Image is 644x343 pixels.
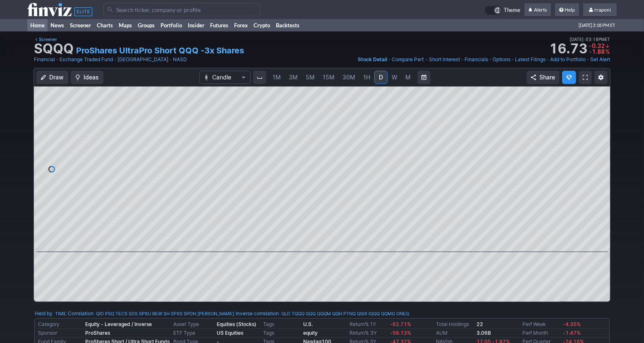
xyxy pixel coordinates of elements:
a: ProShares UltraPro Short QQQ -3x Shares [76,45,244,56]
b: Equity - Leveraged / Inverse [85,321,152,327]
td: Tags [261,320,302,329]
span: D [379,74,383,81]
td: Perf Month [521,329,562,338]
a: IQQQ [369,309,380,318]
a: Groups [135,19,158,31]
span: Candle [212,73,238,82]
a: Exchange Traded Fund [60,55,113,64]
strong: 16.73 [549,42,587,55]
span: 1M [273,74,281,81]
a: News [48,19,67,31]
td: ETF Type [172,329,215,338]
a: Financial [34,55,55,64]
a: 5M [302,71,318,84]
a: Home [27,19,48,31]
span: rraponi [594,7,611,13]
a: SPXU [139,309,151,318]
span: • [56,55,59,64]
a: D [374,71,388,84]
input: Search [103,3,261,16]
span: • [489,55,492,64]
a: [GEOGRAPHIC_DATA] [117,55,168,64]
button: Share [527,71,560,84]
td: Perf Week [521,320,562,329]
button: Interval [253,71,266,84]
b: equity [303,330,318,336]
span: 1H [363,74,370,81]
button: Range [417,71,431,84]
span: 3M [289,74,298,81]
span: • [388,55,391,64]
a: 3M [285,71,302,84]
a: NASD [173,55,187,64]
button: Ideas [71,71,103,84]
a: 30M [339,71,359,84]
span: • [461,55,464,64]
a: SH [163,309,170,318]
span: • [546,55,549,64]
span: Draw [49,73,64,82]
a: Correlation [68,310,93,317]
span: Share [539,73,555,82]
a: QQH [332,309,342,318]
a: Financials [464,55,488,64]
a: Stock Detail [358,55,387,64]
a: Alerts [524,3,551,17]
a: 1H [359,71,374,84]
span: W [392,74,397,81]
a: Set Alert [590,55,610,64]
a: Theme [485,6,520,15]
span: 15M [323,74,335,81]
span: -0.32 [589,42,605,49]
a: Charts [94,19,116,31]
a: Add to Portfolio [550,55,586,64]
b: 22 [476,321,483,327]
span: Latest Filings [515,56,546,62]
a: SDS [129,309,138,318]
a: Futures [207,19,231,31]
span: Theme [504,6,520,15]
a: Portfolio [158,19,185,31]
div: : [35,309,66,318]
a: REW [152,309,162,318]
a: [PERSON_NAME] [197,309,234,318]
a: QID [96,309,104,318]
button: Chart Type [199,71,251,84]
button: Explore new features [562,71,576,84]
b: Equities (Stocks) [217,321,256,327]
a: QSIX [357,309,367,318]
a: U.S. [303,321,313,327]
td: Sponsor [36,329,84,338]
span: • [587,55,589,64]
td: Total Holdings [434,320,475,329]
a: Compare Perf. [392,55,424,64]
span: [DATE] 3:18 PM ET [579,19,615,31]
a: 15M [319,71,338,84]
a: TQQQ [292,309,304,318]
a: Screener [34,36,57,43]
span: -1.47% [563,330,581,336]
a: PSQ [105,309,114,318]
td: Category [36,320,84,329]
a: Backtests [273,19,302,31]
a: QLD [281,309,290,318]
span: 5M [306,74,315,81]
a: Held by [35,310,53,317]
div: | : [234,309,409,318]
a: Help [555,3,579,17]
b: ProShares [85,330,110,336]
a: QQQ [306,309,316,318]
span: -56.13% [390,330,411,336]
a: SPXS [171,309,182,318]
a: TECS [115,309,127,318]
span: Stock Detail [358,56,387,62]
a: Options [493,55,510,64]
span: -1.88 [589,48,605,55]
a: Maps [116,19,135,31]
span: • [511,55,514,64]
td: Return% 3Y [348,329,388,338]
a: QQQM [317,309,331,318]
a: Latest Filings [515,55,546,64]
span: M [405,74,411,81]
